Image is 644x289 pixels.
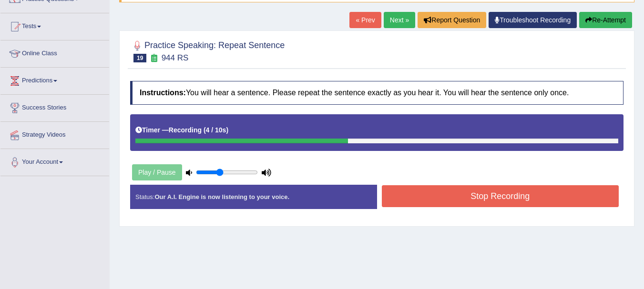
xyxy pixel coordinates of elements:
[0,40,109,64] a: Online Class
[130,185,377,209] div: Status:
[135,127,228,134] h5: Timer —
[133,54,146,62] span: 19
[130,81,624,105] h4: You will hear a sentence. Please repeat the sentence exactly as you hear it. You will hear the se...
[384,12,415,28] a: Next »
[418,12,486,28] button: Report Question
[0,13,109,37] a: Tests
[204,126,206,134] b: (
[226,126,228,134] b: )
[149,54,159,63] small: Exam occurring question
[0,95,109,119] a: Success Stories
[0,149,109,173] a: Your Account
[579,12,632,28] button: Re-Attempt
[130,39,285,62] h2: Practice Speaking: Repeat Sentence
[169,126,202,134] b: Recording
[0,68,109,91] a: Predictions
[349,12,381,28] a: « Prev
[489,12,577,28] a: Troubleshoot Recording
[140,89,186,97] b: Instructions:
[206,126,226,134] b: 4 / 10s
[162,53,189,62] small: 944 RS
[382,185,619,207] button: Stop Recording
[154,193,289,200] strong: Our A.I. Engine is now listening to your voice.
[0,122,109,146] a: Strategy Videos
